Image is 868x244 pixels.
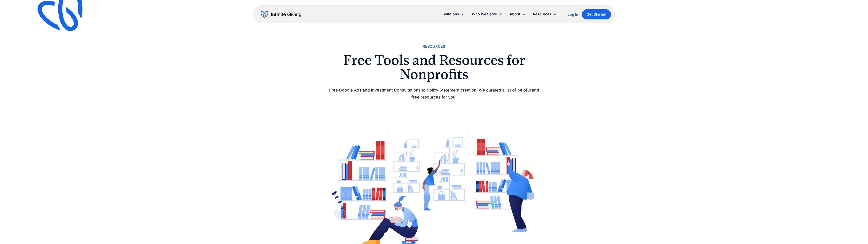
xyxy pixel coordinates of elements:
[325,87,542,101] div: Free Google Ads and Investment Consultations to Policy Statement creation. We curated a list of h...
[533,11,551,17] div: Resources
[582,9,611,19] a: Get Started
[439,9,468,19] div: Solutions
[568,12,578,17] a: Log In
[472,11,497,17] div: Who We Serve
[468,9,506,19] div: Who We Serve
[423,43,445,49] a: Resources
[325,53,542,81] h1: Free Tools and Resources for Nonprofits
[509,11,520,17] div: About
[568,13,578,16] div: Log In
[506,9,529,19] div: About
[443,11,459,17] div: Solutions
[529,9,560,19] div: Resources
[261,11,301,18] a: home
